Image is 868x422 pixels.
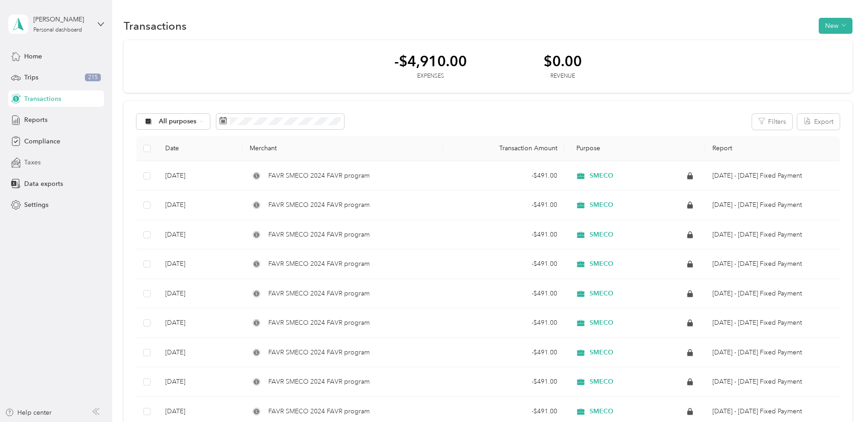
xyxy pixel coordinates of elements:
[451,406,557,417] div: - $491.00
[590,290,613,298] span: SMECO
[705,308,839,338] td: May 1 - 31, 2025 Fixed Payment
[451,377,557,387] div: - $491.00
[590,260,613,268] span: SMECO
[590,172,613,180] span: SMECO
[451,230,557,240] div: - $491.00
[268,171,370,181] span: FAVR SMECO 2024 FAVR program
[124,21,187,31] h1: Transactions
[819,18,852,34] button: New
[752,114,792,130] button: Filters
[268,318,370,328] span: FAVR SMECO 2024 FAVR program
[817,371,868,422] iframe: Everlance-gr Chat Button Frame
[268,377,370,387] span: FAVR SMECO 2024 FAVR program
[590,407,613,416] span: SMECO
[24,137,60,146] span: Compliance
[24,158,41,167] span: Taxes
[24,200,48,210] span: Settings
[451,348,557,358] div: - $491.00
[705,367,839,397] td: Mar 1 - 31, 2025 Fixed Payment
[24,115,47,125] span: Reports
[590,319,613,327] span: SMECO
[158,308,242,338] td: [DATE]
[268,259,370,269] span: FAVR SMECO 2024 FAVR program
[705,249,839,279] td: Jul 1 - 31, 2025 Fixed Payment
[394,53,467,69] div: -$4,910.00
[242,136,444,161] th: Merchant
[451,259,557,269] div: - $491.00
[590,378,613,386] span: SMECO
[158,136,242,161] th: Date
[159,118,197,125] span: All purposes
[797,114,840,130] button: Export
[451,171,557,181] div: - $491.00
[158,279,242,309] td: [DATE]
[705,136,839,161] th: Report
[705,220,839,250] td: Aug 1 - 31, 2025 Fixed Payment
[33,15,90,24] div: [PERSON_NAME]
[85,74,101,82] span: 215
[158,190,242,220] td: [DATE]
[268,289,370,299] span: FAVR SMECO 2024 FAVR program
[590,201,613,209] span: SMECO
[158,161,242,191] td: [DATE]
[705,161,839,191] td: Oct 1 - 31, 2025 Fixed Payment
[451,200,557,210] div: - $491.00
[394,72,467,80] div: Expenses
[268,406,370,417] span: FAVR SMECO 2024 FAVR program
[590,231,613,239] span: SMECO
[544,72,582,80] div: Revenue
[158,220,242,250] td: [DATE]
[544,53,582,69] div: $0.00
[268,348,370,358] span: FAVR SMECO 2024 FAVR program
[33,27,82,33] div: Personal dashboard
[24,94,61,104] span: Transactions
[705,190,839,220] td: Sep 1 - 30, 2025 Fixed Payment
[444,136,565,161] th: Transaction Amount
[590,348,613,357] span: SMECO
[24,52,42,61] span: Home
[705,338,839,368] td: Apr 1 - 30, 2025 Fixed Payment
[158,249,242,279] td: [DATE]
[572,144,601,152] span: Purpose
[24,179,63,189] span: Data exports
[158,338,242,368] td: [DATE]
[5,408,52,417] button: Help center
[451,318,557,328] div: - $491.00
[451,289,557,299] div: - $491.00
[158,367,242,397] td: [DATE]
[268,230,370,240] span: FAVR SMECO 2024 FAVR program
[705,279,839,309] td: Jun 1 - 30, 2025 Fixed Payment
[268,200,370,210] span: FAVR SMECO 2024 FAVR program
[24,73,38,82] span: Trips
